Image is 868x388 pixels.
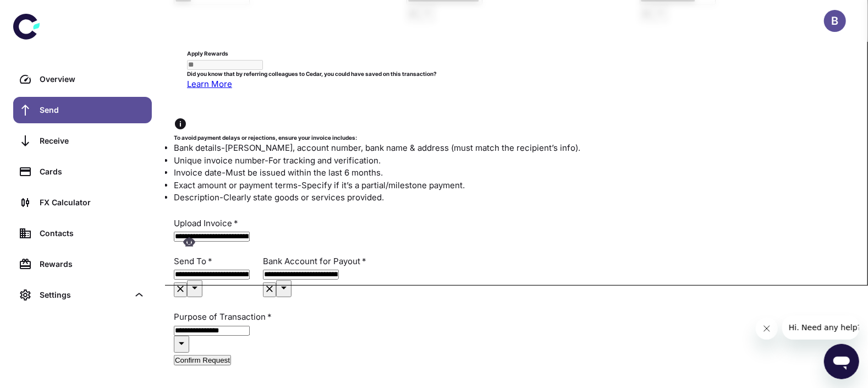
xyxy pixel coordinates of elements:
p: - Must be issued within the last 6 months. [174,167,859,179]
div: Receive [40,135,145,147]
button: Confirm Request [174,355,231,365]
h6: Apply Rewards [187,50,846,58]
div: Cards [40,166,145,178]
label: Send To [174,256,212,266]
div: Settings [40,289,129,301]
a: FX Calculator [13,189,152,216]
button: Clear [174,282,187,297]
div: Rewards [40,258,145,270]
a: Learn More [187,79,232,89]
a: Overview [13,66,152,92]
div: Send [40,104,145,116]
span: Unique invoice number [174,155,265,166]
a: Contacts [13,220,152,247]
span: Bank details [174,143,221,153]
iframe: Button to launch messaging window [824,344,859,379]
a: Receive [13,128,152,154]
a: Rewards [13,251,152,277]
h6: Did you know that by referring colleagues to Cedar, you could have saved on this transaction? [187,70,846,78]
p: - Specify if it’s a partial/milestone payment. [174,179,859,192]
span: Description [174,192,219,203]
div: Settings [13,282,152,308]
label: Upload Invoice [174,218,238,228]
span: Hi. Need any help? [7,8,79,17]
p: - For tracking and verification. [174,155,859,167]
h6: To avoid payment delays or rejections, ensure your invoice includes: [174,134,859,142]
p: - Clearly state goods or services provided. [174,192,859,204]
p: - [PERSON_NAME], account number, bank name & address (must match the recipient’s info). [174,142,859,155]
div: Overview [40,73,145,85]
span: Invoice date [174,167,222,178]
button: Open [174,336,189,353]
button: Open [276,280,292,297]
button: B [824,10,846,32]
label: Bank Account for Payout [263,256,366,266]
div: FX Calculator [40,196,145,209]
iframe: Close message [756,318,778,340]
a: Send [13,97,152,123]
span: Exact amount or payment terms [174,180,298,190]
iframe: Message from company [782,315,859,340]
button: Clear [263,282,276,297]
div: Contacts [40,227,145,239]
label: Purpose of Transaction [174,312,272,322]
a: Cards [13,159,152,185]
button: Open [187,280,202,297]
